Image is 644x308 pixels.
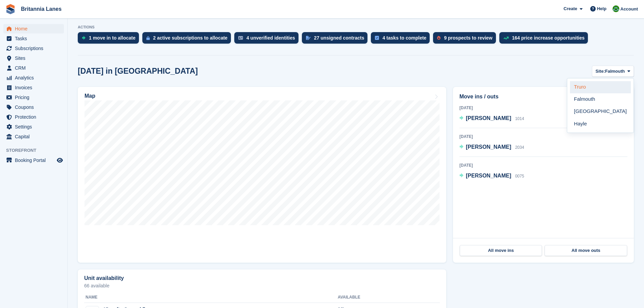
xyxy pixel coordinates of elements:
[371,32,433,47] a: 4 tasks to complete
[3,122,64,132] a: menu
[15,102,55,112] span: Coupons
[570,81,631,93] a: Truro
[15,34,55,43] span: Tasks
[466,115,511,121] span: [PERSON_NAME]
[85,93,95,99] h2: Map
[15,24,55,33] span: Home
[302,32,371,47] a: 27 unsigned contracts
[338,292,401,303] th: Available
[382,35,426,41] div: 4 tasks to complete
[15,63,55,73] span: CRM
[78,67,198,76] h2: [DATE] in [GEOGRAPHIC_DATA]
[84,292,338,303] th: Name
[466,144,511,150] span: [PERSON_NAME]
[459,93,627,101] h2: Move ins / outs
[15,44,55,53] span: Subscriptions
[459,105,627,111] div: [DATE]
[78,32,142,47] a: 1 move in to allocate
[512,35,585,41] div: 164 price increase opportunities
[570,118,631,130] a: Hayle
[592,66,634,77] button: Site: Falmouth
[620,6,638,13] span: Account
[459,172,524,181] a: [PERSON_NAME] 0075
[466,173,511,179] span: [PERSON_NAME]
[142,32,234,47] a: 2 active subscriptions to allocate
[3,53,64,63] a: menu
[15,53,55,63] span: Sites
[84,275,124,281] h2: Unit availability
[3,73,64,82] a: menu
[460,245,542,256] a: All move ins
[84,283,440,288] p: 66 available
[515,174,524,179] span: 0075
[596,68,605,75] span: Site:
[3,24,64,33] a: menu
[314,35,364,41] div: 27 unsigned contracts
[3,34,64,43] a: menu
[89,35,136,41] div: 1 move in to allocate
[433,32,499,47] a: 9 prospects to review
[3,156,64,165] a: menu
[238,36,243,40] img: verify_identity-adf6edd0f0f0b5bbfe63781bf79b02c33cf7c696d77639b501bdc392416b5a36.svg
[234,32,302,47] a: 4 unverified identities
[459,143,524,152] a: [PERSON_NAME] 2034
[503,37,509,40] img: price_increase_opportunities-93ffe204e8149a01c8c9dc8f82e8f89637d9d84a8eef4429ea346261dce0b2c0.svg
[437,36,440,40] img: prospect-51fa495bee0391a8d652442698ab0144808aea92771e9ea1ae160a38d050c398.svg
[545,245,627,256] a: All move outs
[146,36,150,40] img: active_subscription_to_allocate_icon-d502201f5373d7db506a760aba3b589e785aa758c864c3986d89f69b8ff3...
[613,5,619,12] img: Matt Lane
[3,44,64,53] a: menu
[15,112,55,122] span: Protection
[15,93,55,102] span: Pricing
[18,3,64,15] a: Britannia Lanes
[570,105,631,118] a: [GEOGRAPHIC_DATA]
[306,36,311,40] img: contract_signature_icon-13c848040528278c33f63329250d36e43548de30e8caae1d1a13099fd9432cc5.svg
[564,5,577,12] span: Create
[459,162,627,168] div: [DATE]
[459,114,524,123] a: [PERSON_NAME] 1014
[605,68,625,75] span: Falmouth
[15,132,55,141] span: Capital
[82,36,86,40] img: move_ins_to_allocate_icon-fdf77a2bb77ea45bf5b3d319d69a93e2d87916cf1d5bf7949dd705db3b84f3ca.svg
[597,5,606,12] span: Help
[15,122,55,132] span: Settings
[3,63,64,73] a: menu
[246,35,295,41] div: 4 unverified identities
[499,32,592,47] a: 164 price increase opportunities
[6,147,67,154] span: Storefront
[375,36,379,40] img: task-75834270c22a3079a89374b754ae025e5fb1db73e45f91037f5363f120a921f8.svg
[15,83,55,92] span: Invoices
[15,156,55,165] span: Booking Portal
[515,116,524,121] span: 1014
[570,93,631,105] a: Falmouth
[78,25,634,29] p: ACTIONS
[3,112,64,122] a: menu
[5,4,16,14] img: stora-icon-8386f47178a22dfd0bd8f6a31ec36ba5ce8667c1dd55bd0f319d3a0aa187defe.svg
[3,93,64,102] a: menu
[56,156,64,164] a: Preview store
[3,102,64,112] a: menu
[444,35,492,41] div: 9 prospects to review
[78,87,446,263] a: Map
[3,132,64,141] a: menu
[515,145,524,150] span: 2034
[3,83,64,92] a: menu
[15,73,55,82] span: Analytics
[153,35,228,41] div: 2 active subscriptions to allocate
[459,134,627,140] div: [DATE]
